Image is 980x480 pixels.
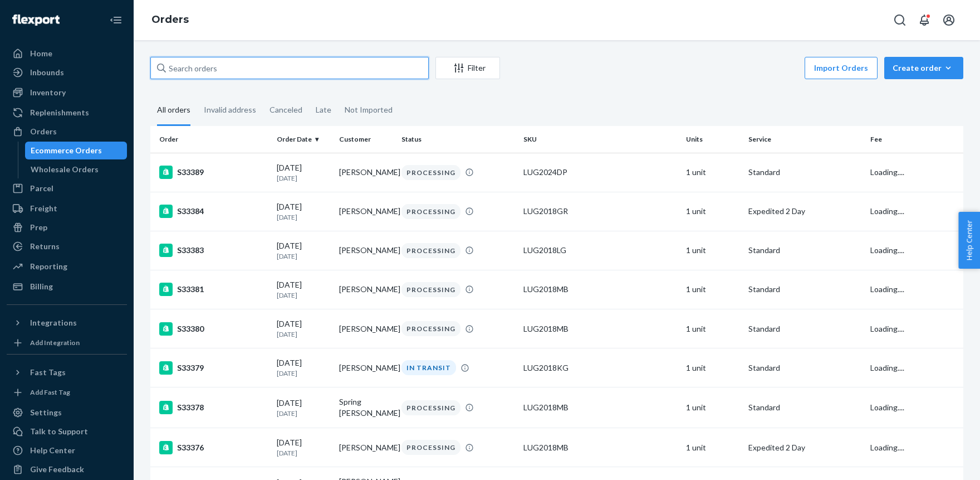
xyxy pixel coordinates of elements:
[523,442,677,453] div: LUG2018MB
[277,201,330,222] div: [DATE]
[277,437,330,458] div: [DATE]
[30,387,70,397] div: Add Fast Tag
[335,348,397,387] td: [PERSON_NAME]
[335,192,397,231] td: [PERSON_NAME]
[682,428,744,467] td: 1 unit
[436,62,499,74] div: Filter
[335,231,397,270] td: [PERSON_NAME]
[7,258,127,275] a: Reporting
[682,387,744,428] td: 1 unit
[30,445,75,456] div: Help Center
[401,243,460,258] div: PROCESSING
[277,318,330,339] div: [DATE]
[401,440,460,455] div: PROCESSING
[30,317,77,328] div: Integrations
[30,126,57,137] div: Orders
[339,134,393,144] div: Customer
[748,362,861,374] p: Standard
[682,231,744,270] td: 1 unit
[277,279,330,300] div: [DATE]
[805,57,878,79] button: Import Orders
[30,48,52,59] div: Home
[31,145,102,156] div: Ecommerce Orders
[519,126,682,153] th: SKU
[30,241,60,252] div: Returns
[204,95,256,124] div: Invalid address
[30,281,53,292] div: Billing
[7,45,127,62] a: Home
[523,284,677,295] div: LUG2018MB
[884,57,963,79] button: Create order
[316,95,331,124] div: Late
[682,309,744,348] td: 1 unit
[277,212,330,222] p: [DATE]
[748,323,861,334] p: Standard
[748,402,861,413] p: Standard
[866,192,963,231] td: Loading....
[523,362,677,374] div: LUG2018KG
[277,409,330,418] p: [DATE]
[345,95,393,124] div: Not Imported
[523,245,677,256] div: LUG2018LG
[30,183,53,194] div: Parcel
[151,13,189,26] a: Orders
[7,386,127,399] a: Add Fast Tag
[958,212,980,269] button: Help Center
[159,322,268,336] div: S33380
[748,206,861,217] p: Expedited 2 Day
[401,400,460,415] div: PROCESSING
[682,348,744,387] td: 1 unit
[30,222,47,233] div: Prep
[893,62,955,74] div: Create order
[866,428,963,467] td: Loading....
[159,361,268,375] div: S33379
[748,167,861,178] p: Standard
[7,104,127,122] a: Replenishments
[269,95,302,124] div: Canceled
[938,9,960,31] button: Open account menu
[277,290,330,300] p: [DATE]
[682,153,744,192] td: 1 unit
[277,251,330,261] p: [DATE]
[25,161,128,178] a: Wholesale Orders
[523,402,677,413] div: LUG2018MB
[335,309,397,348] td: [PERSON_NAME]
[30,261,67,272] div: Reporting
[30,407,62,418] div: Settings
[748,245,861,256] p: Standard
[31,164,99,175] div: Wholesale Orders
[159,244,268,257] div: S33383
[682,270,744,309] td: 1 unit
[435,57,500,79] button: Filter
[682,192,744,231] td: 1 unit
[748,284,861,295] p: Standard
[866,309,963,348] td: Loading....
[143,4,198,36] ol: breadcrumbs
[866,270,963,309] td: Loading....
[523,206,677,217] div: LUG2018GR
[30,107,89,118] div: Replenishments
[401,321,460,336] div: PROCESSING
[7,64,127,81] a: Inbounds
[7,363,127,381] button: Fast Tags
[397,126,519,153] th: Status
[7,219,127,236] a: Prep
[866,126,963,153] th: Fee
[866,153,963,192] td: Loading....
[7,314,127,332] button: Integrations
[30,367,66,378] div: Fast Tags
[889,9,911,31] button: Open Search Box
[277,329,330,339] p: [DATE]
[159,441,268,454] div: S33376
[159,401,268,414] div: S33378
[7,442,127,459] a: Help Center
[401,360,456,375] div: IN TRANSIT
[401,165,460,180] div: PROCESSING
[401,282,460,297] div: PROCESSING
[866,231,963,270] td: Loading....
[277,448,330,458] p: [DATE]
[30,426,88,437] div: Talk to Support
[30,203,57,214] div: Freight
[7,404,127,421] a: Settings
[7,180,127,197] a: Parcel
